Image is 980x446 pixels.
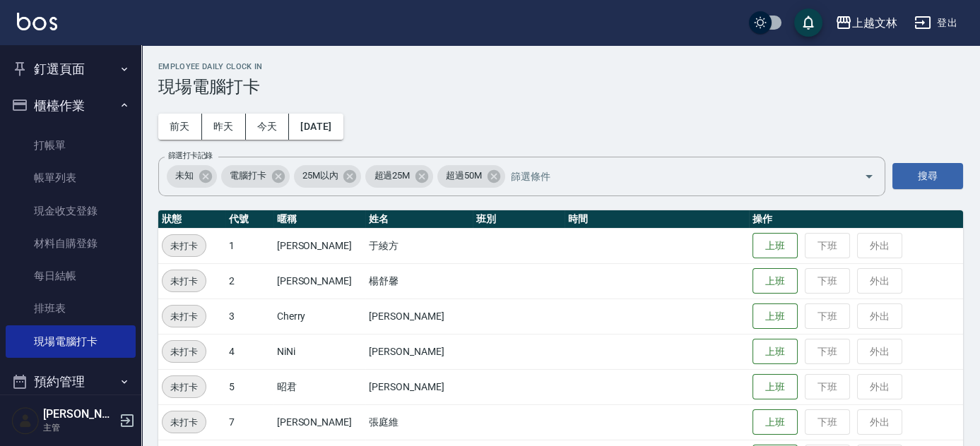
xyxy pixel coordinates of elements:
h5: [PERSON_NAME] [43,407,115,421]
td: [PERSON_NAME] [273,404,365,440]
button: 釘選頁面 [6,51,136,88]
td: 5 [225,369,273,404]
span: 超過25M [365,169,418,183]
td: [PERSON_NAME] [273,228,365,263]
td: 張庭維 [365,404,473,440]
button: 登出 [909,10,963,36]
td: [PERSON_NAME] [365,369,473,404]
th: 暱稱 [273,210,365,229]
a: 排班表 [6,292,136,325]
div: 未知 [167,165,217,188]
button: 櫃檯作業 [6,88,136,124]
span: 未打卡 [163,274,206,289]
div: 超過25M [365,165,433,188]
td: 于綾方 [365,228,473,263]
button: 前天 [158,114,202,140]
th: 操作 [749,210,963,229]
td: 1 [225,228,273,263]
td: 2 [225,263,273,299]
button: Open [858,165,880,188]
td: 7 [225,404,273,440]
td: [PERSON_NAME] [273,263,365,299]
button: [DATE] [289,114,343,140]
td: [PERSON_NAME] [365,299,473,334]
td: NiNi [273,334,365,369]
input: 篩選條件 [507,164,839,188]
span: 未打卡 [163,239,206,253]
h3: 現場電腦打卡 [158,77,963,97]
td: Cherry [273,299,365,334]
span: 未打卡 [163,415,206,430]
th: 代號 [225,210,273,229]
td: 楊舒馨 [365,263,473,299]
a: 現場電腦打卡 [6,325,136,358]
button: 預約管理 [6,363,136,400]
span: 未知 [167,169,202,183]
a: 材料自購登錄 [6,227,136,260]
label: 篩選打卡記錄 [168,150,213,161]
span: 未打卡 [163,380,206,394]
th: 時間 [565,210,749,229]
th: 班別 [473,210,565,229]
div: 超過50M [437,165,505,188]
p: 主管 [43,421,115,434]
button: 搜尋 [892,163,963,189]
button: 上班 [752,339,798,365]
button: 上班 [752,268,798,294]
div: 25M以內 [294,165,362,188]
button: save [794,8,822,37]
button: 上班 [752,233,798,259]
div: 上越文林 [852,14,897,32]
th: 姓名 [365,210,473,229]
td: 4 [225,334,273,369]
td: 3 [225,299,273,334]
button: 今天 [246,114,290,140]
a: 現金收支登錄 [6,195,136,227]
button: 上班 [752,374,798,400]
div: 電腦打卡 [221,165,290,188]
th: 狀態 [158,210,225,229]
td: 昭君 [273,369,365,404]
span: 25M以內 [294,169,347,183]
a: 每日結帳 [6,260,136,292]
img: Logo [17,13,57,30]
span: 超過50M [437,169,490,183]
button: 上班 [752,409,798,435]
button: 上越文林 [830,8,903,37]
button: 昨天 [202,114,246,140]
h2: Employee Daily Clock In [158,62,963,71]
button: 上班 [752,303,798,330]
a: 帳單列表 [6,162,136,194]
span: 未打卡 [163,344,206,359]
span: 電腦打卡 [221,169,275,183]
img: Person [11,406,40,435]
a: 打帳單 [6,129,136,162]
td: [PERSON_NAME] [365,334,473,369]
span: 未打卡 [163,309,206,324]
